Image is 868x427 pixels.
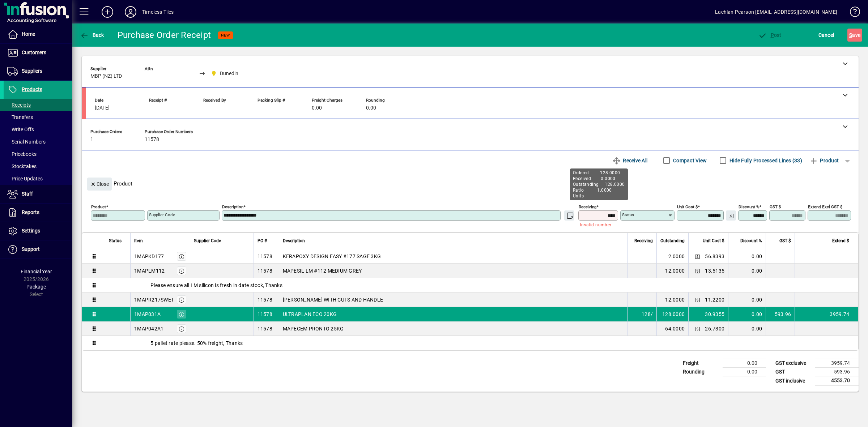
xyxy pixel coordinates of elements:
div: Product [82,170,859,192]
td: 0.00 [728,321,766,336]
button: Profile [119,5,142,18]
td: MAPECEM PRONTO 25KG [279,321,628,336]
span: Price Updates [7,176,43,182]
span: 128/ [642,311,653,318]
span: Home [22,31,35,37]
span: - [203,105,205,111]
td: Freight [679,359,723,368]
app-page-header-button: Back [72,29,112,42]
button: Close [87,178,112,191]
button: Add [96,5,119,18]
td: 0.00 [723,368,766,376]
span: Supplier Code [194,237,221,245]
button: Change Price Levels [726,210,736,221]
td: 64.0000 [656,321,688,336]
td: 593.96 [766,307,795,321]
a: Staff [4,185,72,203]
a: Stocktakes [4,160,72,172]
span: Settings [22,228,40,234]
span: P [771,32,774,38]
td: 0.00 [728,249,766,264]
td: Rounding [679,368,723,376]
div: 1MAP031A [134,311,161,318]
td: 593.96 [815,368,859,376]
a: Customers [4,44,72,62]
td: 11578 [254,293,279,307]
mat-label: Description [222,204,243,209]
span: Dunedin [209,69,242,78]
button: Change Price Levels [692,295,702,305]
span: Back [80,32,104,38]
mat-label: Product [91,204,106,209]
span: PO # [258,237,267,245]
span: Outstanding [660,237,685,245]
span: Dunedin [220,70,238,77]
button: Receive All [609,154,650,167]
span: 56.8393 [705,253,724,260]
a: Suppliers [4,62,72,80]
mat-label: Receiving [579,204,596,209]
span: Stocktakes [7,163,37,169]
div: Ordered 128.0000 Received 0.0000 Outstanding 128.0000 Ratio 1.0000 Units [570,168,628,200]
a: Support [4,240,72,259]
span: NEW [221,33,230,38]
span: 0.00 [312,105,322,111]
button: Cancel [817,29,836,42]
span: Package [26,284,46,290]
span: Unit Cost $ [703,237,724,245]
span: Discount % [740,237,762,245]
td: MAPESIL LM #112 MEDIUM GREY [279,264,628,278]
div: Purchase Order Receipt [118,29,211,41]
span: 30.9355 [705,311,724,318]
span: ost [758,32,782,38]
button: Change Price Levels [692,266,702,276]
button: Change Price Levels [692,251,702,261]
a: Serial Numbers [4,136,72,148]
td: ULTRAPLAN ECO 20KG [279,307,628,321]
span: Products [22,86,42,92]
a: Receipts [4,99,72,111]
td: GST [772,368,815,376]
div: 1MAPLM112 [134,267,165,274]
span: - [258,105,259,111]
span: Serial Numbers [7,139,46,145]
a: Home [4,25,72,43]
mat-label: Status [622,212,634,217]
div: Lachlan Pearson [EMAIL_ADDRESS][DOMAIN_NAME] [715,6,837,18]
span: Extend $ [832,237,849,245]
a: Settings [4,222,72,240]
td: 4553.70 [815,376,859,385]
td: 3959.74 [795,307,858,321]
mat-label: GST $ [770,204,781,209]
mat-label: Supplier Code [149,212,175,217]
span: Receiving [634,237,653,245]
a: Transfers [4,111,72,123]
span: Cancel [818,29,834,41]
td: 0.00 [723,359,766,368]
td: 11578 [254,249,279,264]
td: 11578 [254,264,279,278]
mat-label: Unit Cost $ [677,204,698,209]
td: 3959.74 [815,359,859,368]
span: [DATE] [95,105,110,111]
td: KERAPOXY DESIGN EASY #177 SAGE 3KG [279,249,628,264]
button: Post [756,29,783,42]
span: Description [283,237,305,245]
span: GST $ [779,237,791,245]
button: Back [78,29,106,42]
td: 12.0000 [656,293,688,307]
td: 0.00 [728,264,766,278]
span: MBP (NZ) LTD [90,73,122,79]
mat-label: Extend excl GST $ [808,204,842,209]
a: Knowledge Base [844,1,859,25]
span: 11.2200 [705,296,724,303]
span: 1 [90,137,93,142]
a: Price Updates [4,172,72,185]
td: GST inclusive [772,376,815,385]
td: 11578 [254,307,279,321]
td: [PERSON_NAME] WITH CUTS AND HANDLE [279,293,628,307]
span: 0.00 [366,105,376,111]
button: Change Price Levels [692,324,702,334]
span: Staff [22,191,33,197]
span: Financial Year [21,269,52,274]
